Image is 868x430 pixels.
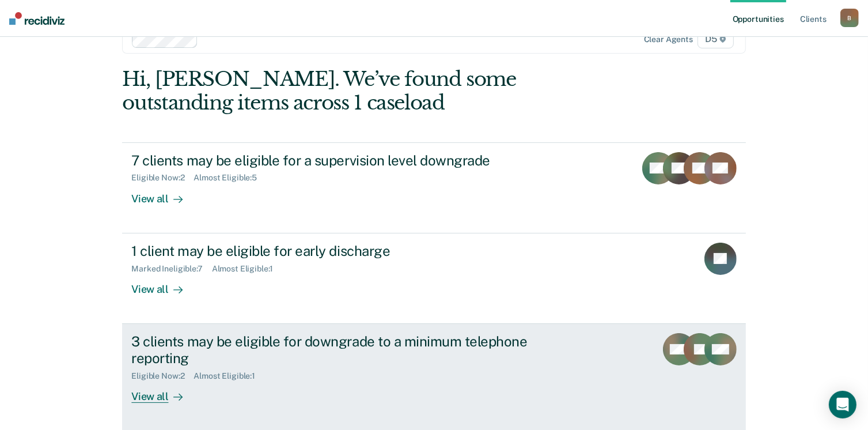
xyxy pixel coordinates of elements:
a: 7 clients may be eligible for a supervision level downgradeEligible Now:2Almost Eligible:5View all [122,142,745,233]
div: 3 clients may be eligible for downgrade to a minimum telephone reporting [131,333,536,367]
div: 7 clients may be eligible for a supervision level downgrade [131,152,536,169]
div: Clear agents [644,35,693,44]
div: Almost Eligible : 1 [194,371,264,381]
div: Eligible Now : 2 [131,173,194,183]
div: Hi, [PERSON_NAME]. We’ve found some outstanding items across 1 caseload [122,67,621,115]
div: Almost Eligible : 1 [212,264,283,274]
span: D5 [698,30,734,48]
div: 1 client may be eligible for early discharge [131,243,536,259]
div: View all [131,273,196,296]
div: Almost Eligible : 5 [194,173,266,183]
a: 1 client may be eligible for early dischargeMarked Ineligible:7Almost Eligible:1View all [122,233,745,324]
div: Open Intercom Messenger [829,391,856,418]
div: View all [131,380,196,403]
div: Marked Ineligible : 7 [131,264,211,274]
div: Eligible Now : 2 [131,371,194,381]
button: B [840,9,859,27]
div: View all [131,183,196,205]
img: Recidiviz [9,12,65,25]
